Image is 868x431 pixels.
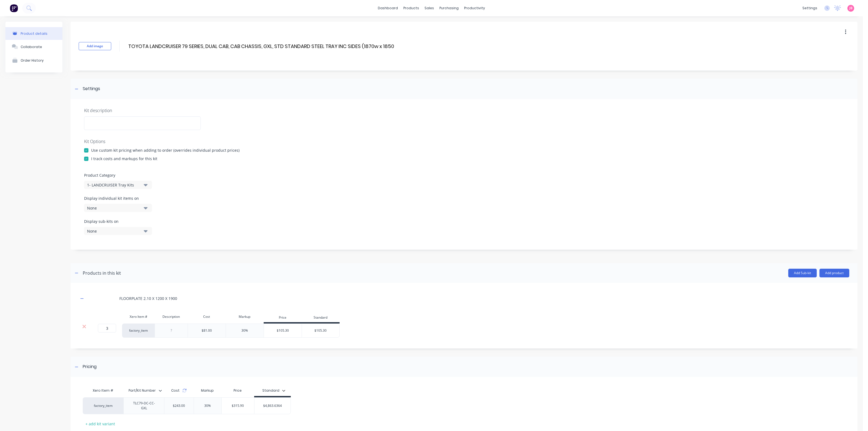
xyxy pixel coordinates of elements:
div: $105.30 [264,324,302,337]
input: ? [98,324,116,332]
button: Collaborate [5,40,62,53]
span: Cost [171,388,180,393]
button: Add product [819,269,849,277]
div: Product details [21,31,47,36]
div: Markup [226,311,264,322]
div: $105.30 [302,324,339,337]
div: factory_item [88,403,118,408]
div: sales [422,4,437,12]
div: $243.00 [168,399,189,413]
div: Kit description [84,107,844,114]
div: Pricing [83,363,97,370]
div: + add kit variant [83,420,118,428]
button: Order History [5,53,62,67]
span: JB [849,6,853,11]
div: Standard [302,313,340,324]
div: Standard [262,388,279,393]
div: Cost [164,385,194,396]
div: Settings [83,85,100,92]
div: Products in this kit [83,270,121,276]
div: purchasing [437,4,461,12]
div: FLOORPLATE 2.10 X 1200 X 1900 [119,296,177,301]
div: 30% [194,399,221,413]
div: factory_item [122,324,155,338]
div: Description [155,311,188,322]
div: 30% [241,328,248,333]
div: $4,863.6364 [254,399,291,413]
div: Cost [188,311,226,322]
label: Product Category [84,172,844,178]
div: $315.90 [222,399,254,413]
div: Xero Item # [122,311,155,322]
div: Price [221,385,254,396]
div: Markup [194,385,221,396]
div: Part/Kit Number [123,385,164,396]
button: None [84,204,152,212]
a: dashboard [375,4,401,12]
div: Collaborate [21,45,42,49]
div: TLC79-DC-CC-GXL [126,400,162,412]
div: I track costs and markups for this kit [91,156,157,161]
div: Price [264,313,302,324]
div: Order History [21,58,44,62]
button: None [84,227,152,235]
button: Add image [79,42,111,50]
div: settings [800,4,820,12]
div: 1- LANDCRUISER Tray Kits [87,182,140,188]
div: None [87,228,140,234]
div: factory_itemTLC79-DC-CC-GXL$243.0030%$315.90$4,863.6364 [83,397,291,414]
div: products [401,4,422,12]
div: Xero Item # [83,385,123,396]
div: Kit Options [84,138,844,145]
button: Standard [260,386,288,395]
div: productivity [461,4,488,12]
button: Add Sub-kit [788,269,817,277]
div: $81.00 [202,328,212,333]
div: None [87,205,140,211]
div: Part/Kit Number [123,384,161,397]
input: Enter kit name [128,42,394,50]
button: 1- LANDCRUISER Tray Kits [84,181,152,189]
div: Use custom kit pricing when adding to order (overrides individual product prices) [91,147,240,153]
label: Display sub-kits on [84,218,152,224]
button: Product details [5,27,62,40]
img: Factory [10,4,18,12]
label: Display individual kit items on [84,195,152,201]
